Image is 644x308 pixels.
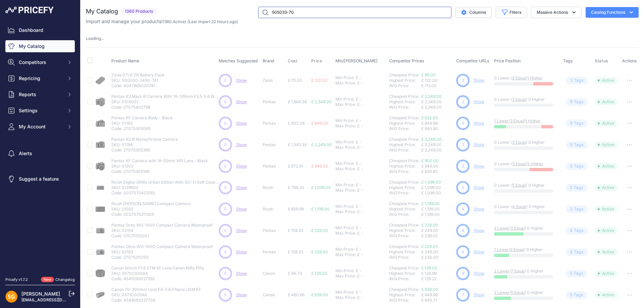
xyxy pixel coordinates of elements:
[494,268,509,273] a: 2 Lower
[335,145,356,150] div: Max Price:
[219,58,258,63] span: Matches Suggested
[263,164,285,169] p: Pentax
[474,271,484,276] a: Show
[494,97,556,102] p: 0 Lower / / 0 Higher
[566,205,588,213] span: Tag
[462,142,464,148] span: 3
[358,225,362,231] div: -
[389,287,419,292] a: Cheapest Price:
[527,161,543,166] a: 2 Higher
[421,99,442,104] span: £ 2,349.00
[111,137,178,142] p: Pentax K3 III Monochrome Camera
[236,228,247,233] a: Show
[55,277,75,282] a: Changelog
[335,225,355,231] div: Min Price:
[474,249,484,254] a: Show
[236,99,247,104] a: Show
[421,185,441,190] span: £ 1,099.00
[358,97,362,102] div: -
[111,201,191,206] p: Ricoh [PERSON_NAME] Compact Camera
[455,7,492,18] button: Columns
[389,228,421,233] div: Highest Price:
[462,228,464,234] span: 4
[595,163,618,170] span: Active
[360,209,363,214] div: -
[581,206,584,212] span: s
[311,164,328,169] span: £ 949.00
[86,7,118,16] h2: My Catalog
[474,99,484,104] a: Show
[474,206,484,211] a: Show
[111,58,139,63] span: Product Name
[494,58,521,63] span: Price Position
[389,190,421,196] div: AVG Price:
[356,182,358,188] div: £
[595,227,618,234] span: Active
[360,166,363,172] div: -
[357,80,360,86] div: £
[494,290,509,295] a: 2 Lower
[421,190,453,196] div: £ 1,099.00
[389,147,421,153] div: AVG Price:
[496,7,527,18] button: Filters
[421,105,453,110] div: £ 2,349.00
[421,206,440,211] span: £ 1,199.00
[525,118,541,123] a: 1 Higher
[510,247,524,252] a: 3 Equal
[358,204,362,209] div: -
[161,19,186,24] span: ( )
[335,209,356,214] div: Max Price:
[111,223,212,228] p: Pentax Grey WG-1000 Compact Camera Waterproof
[288,185,304,190] span: £ 788.33
[595,77,618,84] span: Active
[462,120,464,126] span: 5
[5,105,75,117] button: Settings
[5,7,54,13] img: Pricefy Logo
[494,140,556,145] p: 0 Lower / / 0 Higher
[566,163,588,170] span: Tag
[236,121,247,126] span: Show
[86,36,104,41] span: Loading
[570,99,573,105] span: 9
[389,201,419,206] a: Cheapest Price:
[21,297,92,302] a: [EMAIL_ADDRESS][DOMAIN_NAME]
[111,147,178,153] p: Code: 27075305366
[111,180,219,185] p: Ricoh Digital GRIIIx Urban Edition With GC-11 Soft Case GRIII X
[5,56,75,68] button: Competitors
[512,140,526,145] a: 3 Equal
[595,184,618,191] span: Active
[356,204,358,209] div: £
[389,115,419,120] a: Cheapest Price:
[335,182,355,188] div: Min Price:
[494,161,556,167] p: 0 Lower / /
[389,142,421,147] div: Highest Price:
[421,212,453,217] div: £ 1,199.00
[111,169,208,174] p: Code: 27075305168
[356,97,358,102] div: £
[421,228,438,233] span: £ 249.00
[335,204,355,209] div: Min Price:
[570,206,573,212] span: 2
[356,161,358,166] div: £
[335,102,356,107] div: Max Price:
[511,268,525,273] a: 7 Equal
[358,161,362,166] div: -
[236,249,247,254] span: Show
[512,161,526,166] a: 3 Equal
[258,7,451,18] input: Search
[586,7,639,18] button: Catalog Functions
[563,58,573,63] span: Tags
[389,99,421,105] div: Highest Price:
[512,75,526,80] a: 2 Equal
[236,185,247,190] span: Show
[595,206,618,212] span: Active
[360,80,363,86] div: -
[421,287,438,292] a: £ 639.00
[111,83,165,88] p: Code: 4047865000741
[360,102,363,107] div: -
[566,77,588,84] span: Tag
[288,121,305,126] span: £ 602.08
[421,158,439,163] a: £ 900.00
[357,166,360,172] div: £
[356,75,358,80] div: £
